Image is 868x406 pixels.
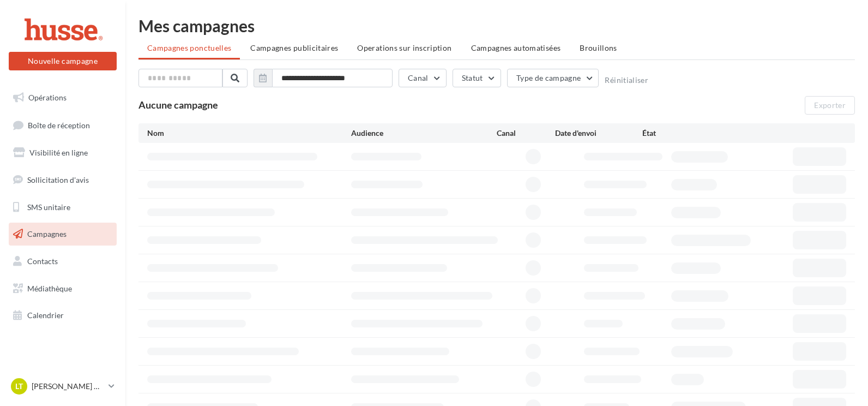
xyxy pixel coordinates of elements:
a: Médiathèque [7,277,119,300]
div: Date d'envoi [555,128,642,139]
span: Operations sur inscription [357,43,451,52]
span: Calendrier [27,311,64,320]
span: SMS unitaire [27,202,70,211]
a: Opérations [7,86,119,109]
a: Lt [PERSON_NAME] & [PERSON_NAME] [9,376,117,397]
span: Boîte de réception [28,120,90,129]
a: Visibilité en ligne [7,141,119,164]
span: Campagnes publicitaires [250,43,338,52]
a: Contacts [7,250,119,273]
p: [PERSON_NAME] & [PERSON_NAME] [32,381,104,392]
span: Lt [15,381,23,392]
button: Réinitialiser [605,76,648,85]
span: Aucune campagne [138,99,218,111]
a: Sollicitation d'avis [7,169,119,192]
span: Opérations [28,93,67,102]
span: Sollicitation d'avis [27,175,89,184]
button: Type de campagne [507,69,599,87]
div: Mes campagnes [138,17,855,34]
button: Canal [399,69,447,87]
div: Audience [351,128,497,139]
span: Visibilité en ligne [29,148,88,157]
a: Calendrier [7,304,119,327]
span: Campagnes [27,229,67,238]
span: Campagnes automatisées [471,43,561,52]
a: Campagnes [7,223,119,246]
div: État [642,128,730,139]
span: Médiathèque [27,284,72,293]
span: Contacts [27,256,58,266]
div: Nom [147,128,351,139]
a: Boîte de réception [7,114,119,137]
button: Statut [453,69,501,87]
a: SMS unitaire [7,196,119,219]
button: Nouvelle campagne [9,52,117,70]
span: Brouillons [580,43,617,52]
div: Canal [497,128,555,139]
button: Exporter [805,96,855,115]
